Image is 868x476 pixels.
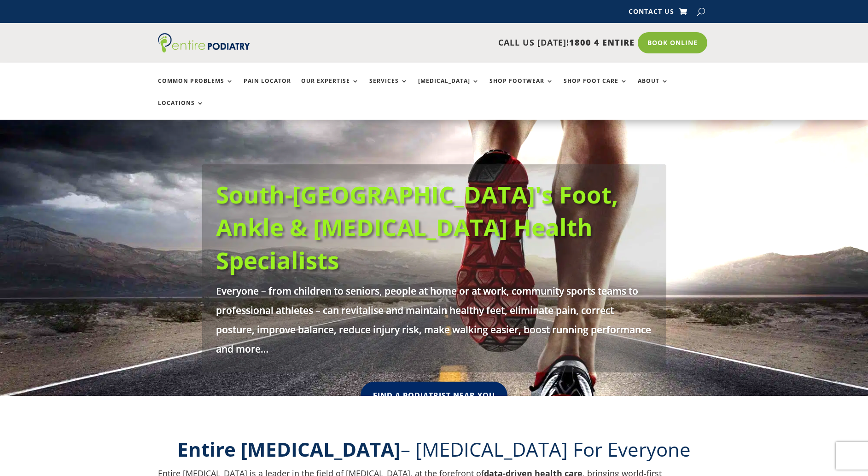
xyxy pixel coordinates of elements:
[158,33,250,52] img: logo (1)
[158,436,711,468] h2: – [MEDICAL_DATA] For Everyone
[638,78,669,98] a: About
[216,178,618,276] a: South-[GEOGRAPHIC_DATA]'s Foot, Ankle & [MEDICAL_DATA] Health Specialists
[361,382,507,410] a: Find A Podiatrist Near You
[158,78,233,98] a: Common Problems
[369,78,408,98] a: Services
[158,45,250,54] a: Entire Podiatry
[216,281,652,359] p: Everyone – from children to seniors, people at home or at work, community sports teams to profess...
[158,100,204,120] a: Locations
[418,78,479,98] a: [MEDICAL_DATA]
[244,78,291,98] a: Pain Locator
[629,8,674,18] a: Contact Us
[301,78,359,98] a: Our Expertise
[177,436,401,462] b: Entire [MEDICAL_DATA]
[489,78,553,98] a: Shop Footwear
[569,37,635,48] span: 1800 4 ENTIRE
[638,32,707,53] a: Book Online
[564,78,628,98] a: Shop Foot Care
[285,37,635,49] p: CALL US [DATE]!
